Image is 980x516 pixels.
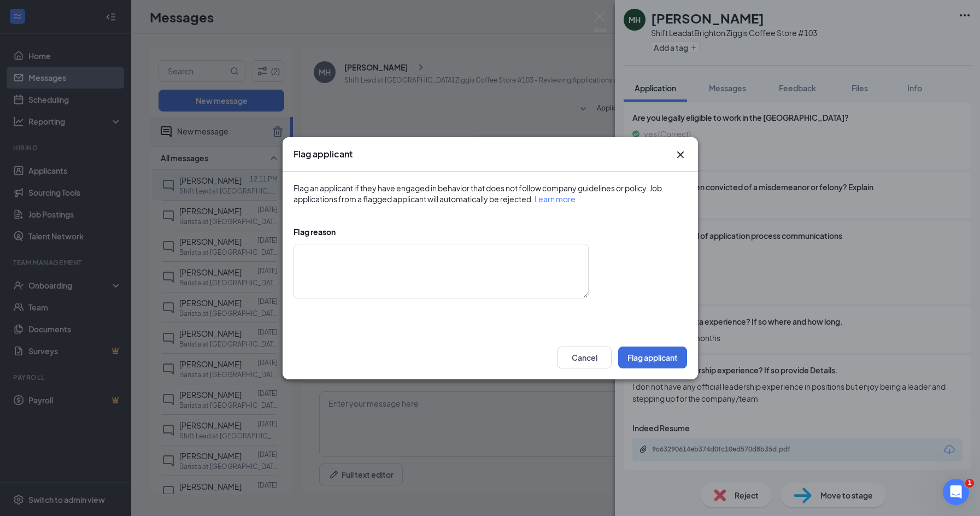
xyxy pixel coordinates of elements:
[294,183,687,204] div: Flag an applicant if they have engaged in behavior that does not follow company guidelines or pol...
[674,148,687,161] button: Close
[674,148,687,161] svg: Cross
[943,479,969,505] iframe: Intercom live chat
[618,347,687,368] button: Flag applicant
[965,479,974,488] span: 1
[294,226,687,237] div: Flag reason
[535,194,576,204] a: Learn more
[294,148,353,160] h3: Flag applicant
[557,347,612,368] button: Cancel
